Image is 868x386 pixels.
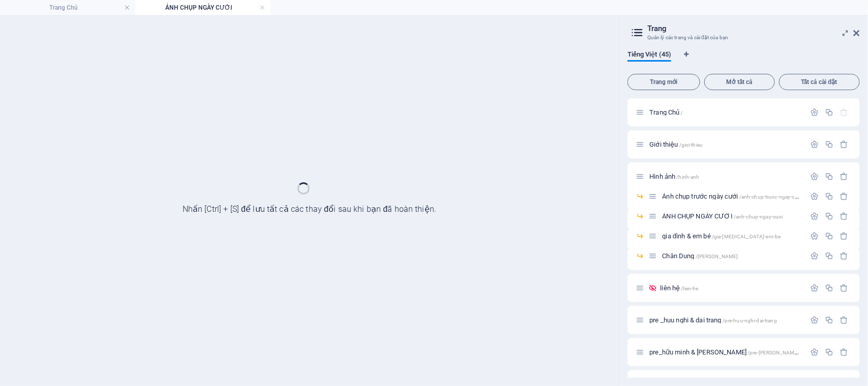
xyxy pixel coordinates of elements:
[646,173,805,180] div: Hình ảnh/hinh-anh
[662,192,738,200] font: Ảnh chụp trước ngày cưới
[734,214,783,219] font: /anh-chup-ngay-cuoi
[739,192,802,200] font: /anh-chup-truoc-ngay-cuoi
[49,4,78,11] font: Trang Chủ
[810,140,819,149] div: Cài đặt
[810,212,819,220] div: Cài đặt
[840,212,849,220] div: Di dời
[679,142,703,148] font: /gioi-thieu
[840,232,849,240] div: Di dời
[825,212,833,220] div: Nhân bản
[825,252,833,260] div: Nhân bản
[696,254,738,259] font: /[PERSON_NAME]
[810,232,819,240] div: Cài đặt
[825,284,833,292] div: Nhân bản
[660,284,680,292] font: liên hệ
[166,4,232,11] font: ẢNH CHỤP NGÀY CƯỚI
[810,108,819,117] div: Cài đặt
[840,348,849,356] div: Di dời
[810,316,819,324] div: Cài đặt
[627,50,860,70] div: Tab ngôn ngữ
[649,141,703,148] span: Click to open page
[649,348,824,356] span: Click to open page
[825,108,833,117] div: Nhân bản
[727,78,753,86] font: Mở tất cả
[840,316,849,324] div: Di dời
[659,253,805,259] div: Chân Dung/[PERSON_NAME]
[662,232,710,240] font: gia đình & em bé
[649,348,746,356] font: pre_hữu minh & [PERSON_NAME]
[662,232,781,240] span: Nhấp để mở trang
[840,284,849,292] div: Di dời
[840,108,849,117] div: Không thể xóa trang bắt đầu
[646,349,805,355] div: pre_hữu minh & [PERSON_NAME]/pre-[PERSON_NAME]-minh-hien
[825,232,833,240] div: Nhân bản
[627,50,671,58] font: Tiếng Việt (45)
[662,212,733,220] font: ẢNH CHỤP NGÀY CƯỚI
[840,172,849,181] div: Di dời
[649,108,682,116] span: Click to open page
[810,172,819,181] div: Cài đặt
[627,74,700,90] button: Trang mới
[649,173,675,180] font: Hình ảnh
[659,213,805,219] div: ẢNH CHỤP NGÀY CƯỚI/anh-chup-ngay-cuoi
[650,78,678,86] font: Trang mới
[840,140,849,149] div: Di dời
[662,252,694,260] font: Chân Dung
[662,252,738,260] span: Nhấp để mở trang
[649,141,678,148] font: Giới thiệu
[723,318,777,323] font: /pre-huu-nghi-dai-trang
[676,174,699,180] font: /hinh-anh
[810,284,819,292] div: Cài đặt
[646,317,805,323] div: pre _huu nghi & dai trang/pre-huu-nghi-dai-trang
[649,316,721,324] font: pre _huu nghi & dai trang
[647,24,667,33] font: Trang
[649,108,679,116] font: Trang Chủ
[649,316,777,324] span: Nhấp để mở trang
[657,285,805,291] div: liên hệ/lien-he
[779,74,860,90] button: Tất cả cài đặt
[825,172,833,181] div: Nhân bản
[825,316,833,324] div: Nhân bản
[680,110,682,116] font: /
[646,109,805,116] div: Trang Chủ/
[801,78,837,86] font: Tất cả cài đặt
[662,192,802,200] span: Click to open page
[810,252,819,260] div: Cài đặt
[825,192,833,201] div: Nhân bản
[810,192,819,201] div: Cài đặt
[646,141,805,148] div: Giới thiệu/gioi-thieu
[825,140,833,149] div: Nhân bản
[659,233,805,239] div: gia đình & em bé/gia-[MEDICAL_DATA]-em-be
[660,284,698,292] span: Nhấp để mở trang
[712,234,781,239] font: /gia-[MEDICAL_DATA]-em-be
[704,74,775,90] button: Mở tất cả
[681,286,698,291] font: /lien-he
[840,192,849,201] div: Di dời
[810,348,819,356] div: Cài đặt
[825,348,833,356] div: Nhân bản
[840,252,849,260] div: Di dời
[747,348,824,356] font: /pre-[PERSON_NAME]-minh-hien
[647,35,729,40] font: Quản lý các trang và cài đặt của bạn
[649,173,699,180] span: Click to open page
[659,193,805,200] div: Ảnh chụp trước ngày cưới/anh-chup-truoc-ngay-cuoi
